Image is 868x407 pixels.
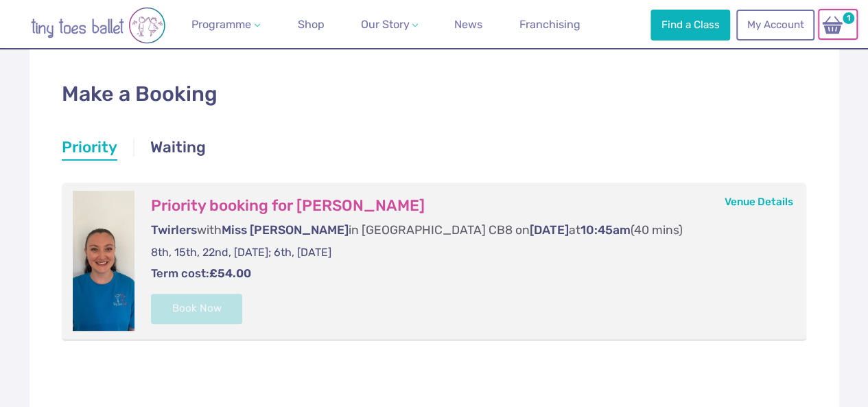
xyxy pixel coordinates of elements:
a: Waiting [150,137,206,161]
span: Shop [298,18,325,31]
a: Franchising [514,11,586,38]
h3: Priority booking for [PERSON_NAME] [151,196,779,216]
span: Franchising [519,18,580,31]
a: Our Story [355,11,423,38]
p: with in [GEOGRAPHIC_DATA] CB8 on at (40 mins) [151,222,779,239]
span: News [454,18,482,31]
span: Miss [PERSON_NAME] [222,223,349,237]
span: 10:45am [580,223,631,237]
a: My Account [736,10,814,40]
span: Our Story [360,18,409,31]
p: Term cost: [151,266,779,282]
span: Twirlers [151,223,197,237]
img: tiny toes ballet [16,7,180,44]
a: Venue Details [725,196,793,208]
strong: £54.00 [209,266,251,280]
span: Programme [191,18,251,31]
button: Book Now [151,294,243,324]
a: Shop [292,11,330,38]
a: News [449,11,488,38]
h1: Make a Booking [62,80,807,109]
a: Find a Class [650,10,730,40]
span: [DATE] [530,223,569,237]
p: 8th, 15th, 22nd, [DATE]; 6th, [DATE] [151,245,779,260]
span: 1 [841,10,856,26]
a: 1 [818,9,858,40]
a: Programme [186,11,266,38]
